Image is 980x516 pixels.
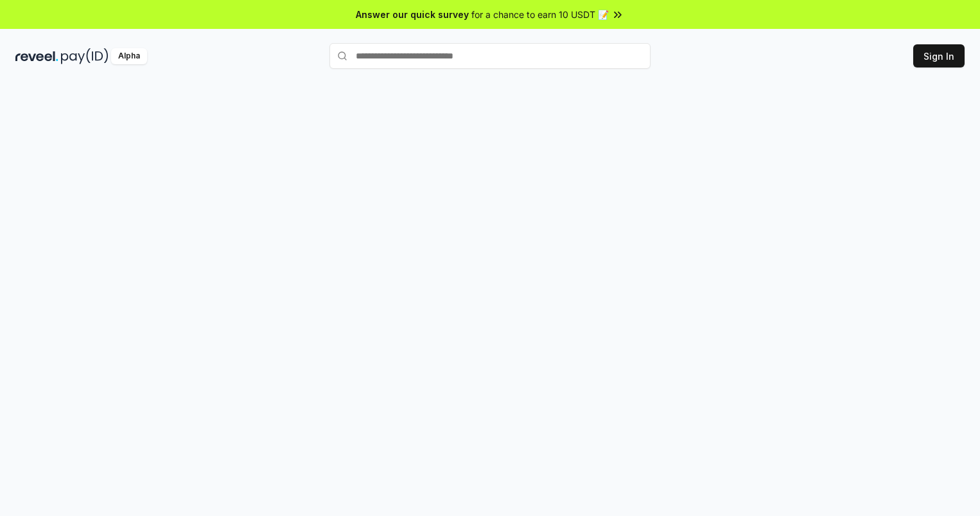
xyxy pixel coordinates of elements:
span: Answer our quick survey [356,8,469,21]
span: for a chance to earn 10 USDT 📝 [471,8,609,21]
img: reveel_dark [15,48,58,64]
img: pay_id [61,48,109,64]
button: Sign In [913,44,965,67]
div: Alpha [111,48,147,64]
